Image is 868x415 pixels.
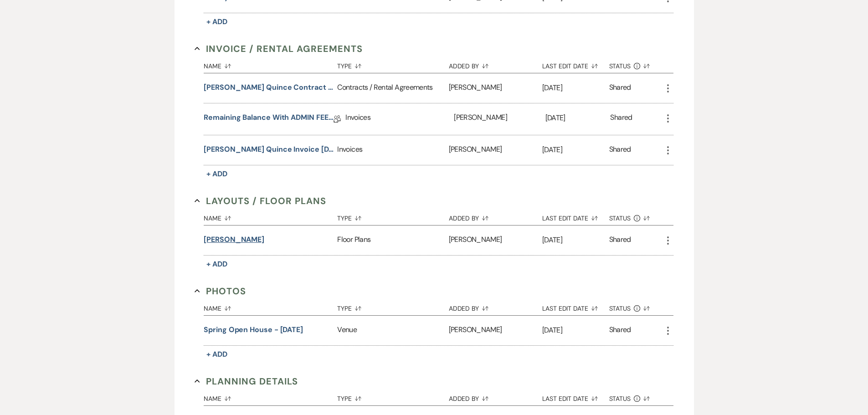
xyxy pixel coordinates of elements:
[609,56,663,73] button: Status
[206,349,227,359] span: + Add
[449,316,542,345] div: [PERSON_NAME]
[345,103,454,135] div: Invoices
[204,144,334,155] button: [PERSON_NAME] Quince Invoice [DATE]
[542,324,609,336] p: [DATE]
[609,298,663,315] button: Status
[204,168,230,180] button: + Add
[449,298,542,315] button: Added By
[609,324,631,337] div: Shared
[449,388,542,405] button: Added By
[337,135,448,165] div: Invoices
[204,298,337,315] button: Name
[204,208,337,225] button: Name
[449,208,542,225] button: Added By
[609,215,631,221] span: Status
[542,144,609,156] p: [DATE]
[609,82,631,94] div: Shared
[195,374,298,388] button: Planning Details
[195,284,246,298] button: Photos
[542,56,609,73] button: Last Edit Date
[337,73,448,103] div: Contracts / Rental Agreements
[337,225,448,255] div: Floor Plans
[609,388,663,405] button: Status
[204,15,230,28] button: + Add
[337,56,448,73] button: Type
[204,112,334,126] a: Remaining Balance with ADMIN FEE [DATE]
[454,103,545,135] div: [PERSON_NAME]
[337,208,448,225] button: Type
[337,388,448,405] button: Type
[206,169,227,179] span: + Add
[195,194,326,208] button: Layouts / Floor Plans
[609,395,631,402] span: Status
[609,63,631,69] span: Status
[610,112,632,126] div: Shared
[609,234,631,246] div: Shared
[609,144,631,156] div: Shared
[204,82,334,93] button: [PERSON_NAME] Quince Contract [DATE]
[609,208,663,225] button: Status
[204,234,264,245] button: [PERSON_NAME]
[204,324,303,335] button: Spring Open House - [DATE]
[542,298,609,315] button: Last Edit Date
[204,388,337,405] button: Name
[204,348,230,361] button: + Add
[337,316,448,345] div: Venue
[609,305,631,312] span: Status
[449,56,542,73] button: Added By
[337,298,448,315] button: Type
[204,258,230,271] button: + Add
[449,135,542,165] div: [PERSON_NAME]
[542,82,609,94] p: [DATE]
[542,388,609,405] button: Last Edit Date
[206,259,227,269] span: + Add
[545,112,611,124] p: [DATE]
[195,42,363,56] button: Invoice / Rental Agreements
[449,73,542,103] div: [PERSON_NAME]
[542,234,609,246] p: [DATE]
[449,225,542,255] div: [PERSON_NAME]
[204,56,337,73] button: Name
[542,208,609,225] button: Last Edit Date
[206,17,227,26] span: + Add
